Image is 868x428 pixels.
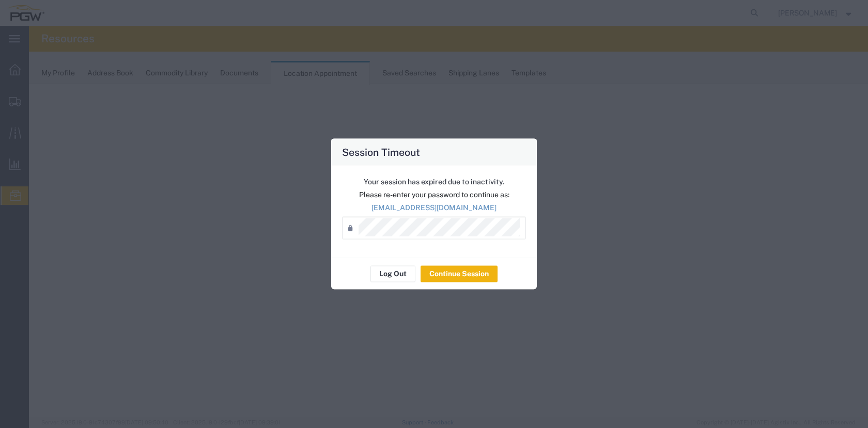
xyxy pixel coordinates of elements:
[421,265,498,282] button: Continue Session
[342,144,420,159] h4: Session Timeout
[370,265,415,282] button: Log Out
[342,176,526,187] p: Your session has expired due to inactivity.
[342,202,526,213] p: [EMAIL_ADDRESS][DOMAIN_NAME]
[342,189,526,200] p: Please re-enter your password to continue as:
